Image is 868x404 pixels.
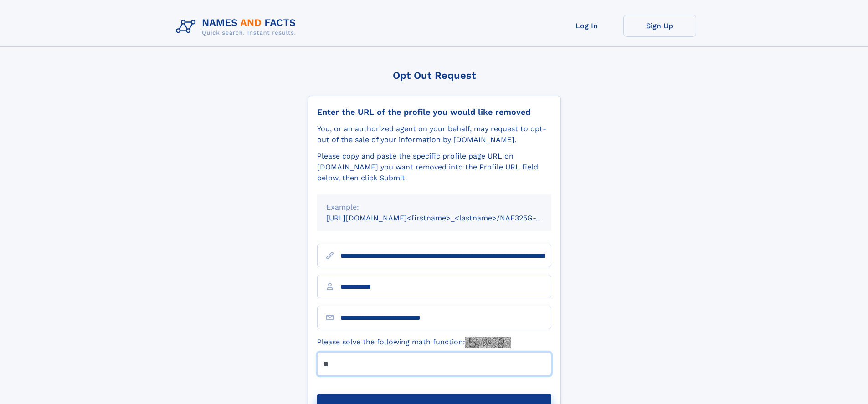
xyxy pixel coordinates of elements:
[623,15,696,37] a: Sign Up
[317,151,551,184] div: Please copy and paste the specific profile page URL on [DOMAIN_NAME] you want removed into the Pr...
[317,123,551,145] div: You, or an authorized agent on your behalf, may request to opt-out of the sale of your informatio...
[326,202,542,213] div: Example:
[550,15,623,37] a: Log In
[317,337,511,348] label: Please solve the following math function:
[172,15,303,39] img: Logo Names and Facts
[308,70,561,81] div: Opt Out Request
[326,214,569,222] small: [URL][DOMAIN_NAME]<firstname>_<lastname>/NAF325G-xxxxxxxx
[317,107,551,117] div: Enter the URL of the profile you would like removed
